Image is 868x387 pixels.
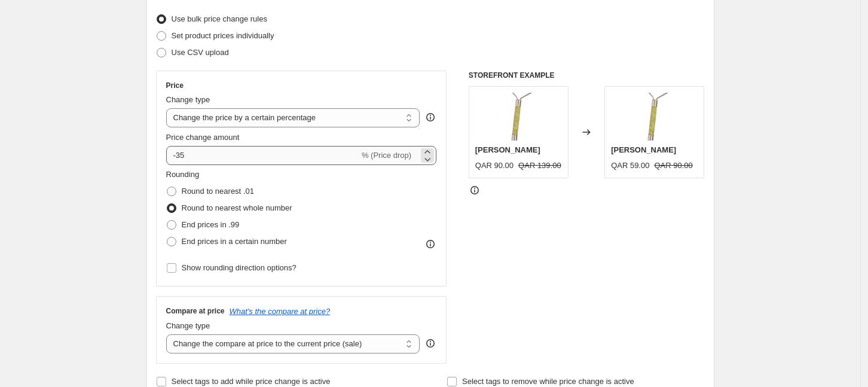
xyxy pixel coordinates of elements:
[494,93,542,141] img: JadeRollerLumity1_80x.png
[182,220,240,229] span: End prices in .99
[182,187,254,196] span: Round to nearest .01
[166,306,225,316] h3: Compare at price
[166,321,210,330] span: Change type
[172,48,229,57] span: Use CSV upload
[166,146,359,165] input: -15
[611,160,649,172] div: QAR 59.00
[462,377,634,386] span: Select tags to remove while price change is active
[424,111,436,123] div: help
[166,170,200,179] span: Rounding
[172,377,331,386] span: Select tags to add while price change is active
[518,160,561,172] strike: QAR 139.00
[166,133,240,142] span: Price change amount
[631,93,678,141] img: JadeRollerLumity1_80x.png
[475,145,540,154] span: [PERSON_NAME]
[182,203,292,212] span: Round to nearest whole number
[424,337,436,349] div: help
[362,151,411,160] span: % (Price drop)
[182,237,287,246] span: End prices in a certain number
[654,160,692,172] strike: QAR 90.00
[475,160,514,172] div: QAR 90.00
[166,81,184,90] h3: Price
[172,14,267,23] span: Use bulk price change rules
[172,31,274,40] span: Set product prices individually
[230,307,331,316] button: What's the compare at price?
[611,145,676,154] span: [PERSON_NAME]
[166,95,210,104] span: Change type
[469,71,705,80] h6: STOREFRONT EXAMPLE
[182,263,297,272] span: Show rounding direction options?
